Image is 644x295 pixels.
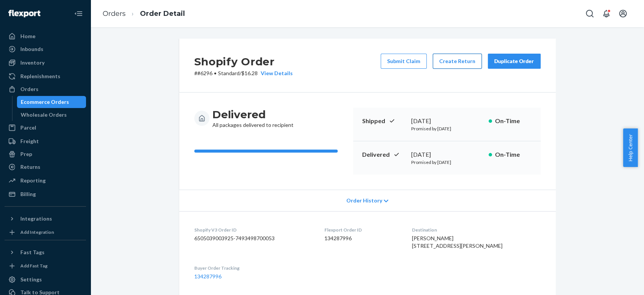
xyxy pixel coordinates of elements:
[411,125,483,132] p: Promised by [DATE]
[5,122,86,134] a: Parcel
[5,70,86,82] a: Replenishments
[623,128,638,167] button: Help Center
[20,85,38,93] div: Orders
[20,229,54,235] div: Add Integration
[5,213,86,225] button: Integrations
[20,263,48,269] div: Add Fast Tag
[615,6,630,21] button: Open account menu
[20,45,43,53] div: Inbounds
[20,190,36,198] div: Billing
[21,111,67,119] div: Wholesale Orders
[214,70,217,76] span: •
[362,117,405,125] p: Shipped
[8,10,40,17] img: Flexport logo
[20,177,46,184] div: Reporting
[5,228,86,237] a: Add Integration
[20,163,40,171] div: Returns
[324,235,400,242] dd: 134287996
[494,57,534,65] div: Duplicate Order
[346,197,382,204] span: Order History
[194,235,313,242] dd: 6505039003925-7493498700053
[71,6,86,21] button: Close Navigation
[20,150,32,158] div: Prep
[5,246,86,258] button: Fast Tags
[218,70,240,76] span: Standard
[582,6,597,21] button: Open Search Box
[194,265,313,271] dt: Buyer Order Tracking
[5,30,86,42] a: Home
[212,108,294,121] h3: Delivered
[411,150,483,159] div: [DATE]
[411,117,483,125] div: [DATE]
[20,276,42,283] div: Settings
[194,70,293,77] p: # #6296 / $16.28
[17,96,86,108] a: Ecommerce Orders
[411,159,483,165] p: Promised by [DATE]
[5,273,86,286] a: Settings
[412,235,503,249] span: [PERSON_NAME] [STREET_ADDRESS][PERSON_NAME]
[20,124,36,131] div: Parcel
[194,227,313,233] dt: Shopify V3 Order ID
[20,59,45,66] div: Inventory
[194,273,221,280] a: 134287996
[5,161,86,173] a: Returns
[5,83,86,95] a: Orders
[5,175,86,187] a: Reporting
[433,54,482,69] button: Create Return
[5,135,86,147] a: Freight
[97,3,191,25] ol: breadcrumbs
[495,150,532,159] p: On-Time
[20,215,52,222] div: Integrations
[20,73,60,80] div: Replenishments
[5,188,86,200] a: Billing
[5,43,86,55] a: Inbounds
[103,9,126,18] a: Orders
[258,70,293,77] button: View Details
[488,54,541,69] button: Duplicate Order
[140,9,185,18] a: Order Detail
[362,150,405,159] p: Delivered
[324,227,400,233] dt: Flexport Order ID
[21,98,69,106] div: Ecommerce Orders
[20,249,45,256] div: Fast Tags
[495,117,532,125] p: On-Time
[5,57,86,69] a: Inventory
[17,109,86,121] a: Wholesale Orders
[412,227,541,233] dt: Destination
[5,261,86,270] a: Add Fast Tag
[599,6,614,21] button: Open notifications
[20,32,35,40] div: Home
[194,54,293,70] h2: Shopify Order
[20,137,39,145] div: Freight
[381,54,427,69] button: Submit Claim
[212,108,294,129] div: All packages delivered to recipient
[5,148,86,160] a: Prep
